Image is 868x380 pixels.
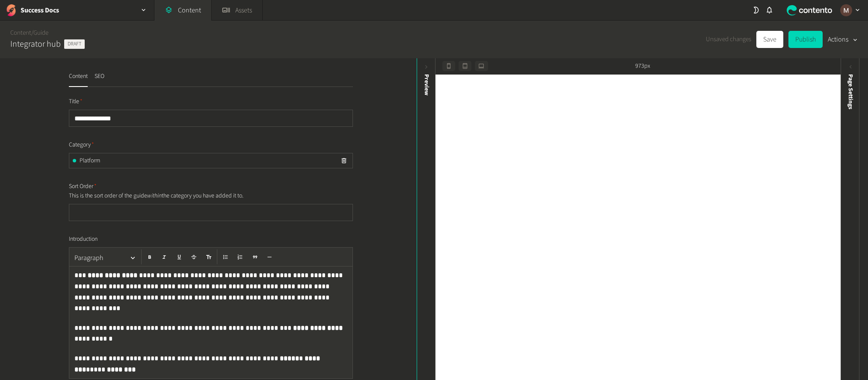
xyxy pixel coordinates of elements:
em: within [147,191,162,200]
span: Draft [64,39,85,49]
img: Success Docs [5,4,17,16]
div: Preview [422,74,431,96]
span: Unsaved changes [706,35,751,45]
span: Title [69,97,83,106]
button: Paragraph [71,249,139,266]
span: Page Settings [846,74,855,109]
a: Guide [33,28,48,37]
button: Publish [788,31,823,48]
span: Introduction [69,235,98,244]
button: Actions [828,31,858,48]
button: SEO [95,72,104,87]
h2: Success Docs [21,5,59,15]
a: Content [10,28,31,37]
button: Content [69,72,88,87]
span: Category [69,141,94,150]
button: Save [756,31,783,48]
span: / [31,28,33,37]
p: This is the sort order of the guide the category you have added it to. [69,191,264,200]
span: Sort Order [69,182,97,191]
span: Platform [80,156,100,165]
span: 973px [635,62,650,71]
h2: Integrator hub [10,38,61,51]
img: Marinel G [840,4,852,16]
